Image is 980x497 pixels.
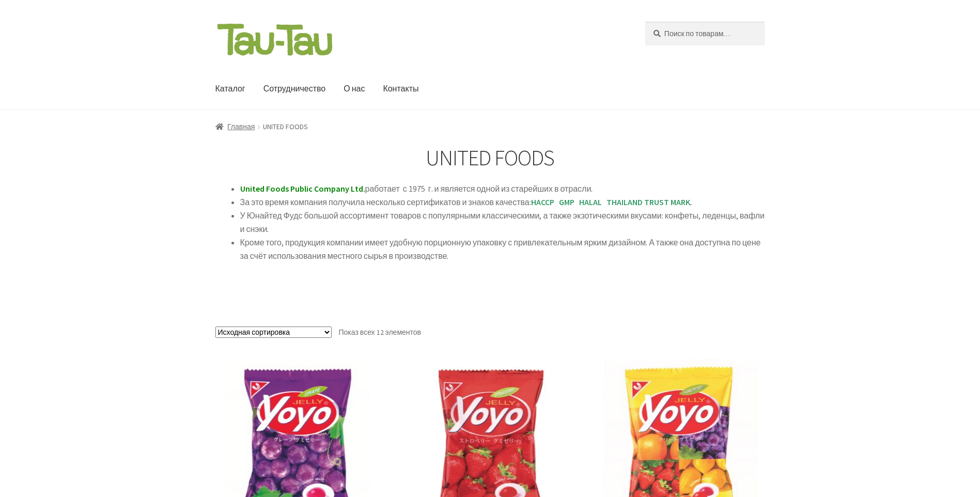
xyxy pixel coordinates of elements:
[207,69,254,109] a: Каталог
[215,22,334,57] img: Tau-Tau
[215,69,621,109] nav: Основное меню
[215,122,255,131] a: Главная
[375,69,427,109] a: Контакты
[645,22,765,45] input: Поиск по товарам…
[240,183,365,194] span: United Foods Public Company Ltd.
[240,182,765,196] li: работает с 1975 г. и является одной из старейших в отрасли.
[531,197,690,207] strong: HACCP GMP HALAL THAILAND TRUST MARK
[215,145,765,171] h1: UNITED FOODS
[240,209,765,236] li: У Юнайтед Фудс большой ассортимент товаров с популярными классическими, а также экзотическими вку...
[255,69,334,109] a: Сотрудничество
[240,236,765,263] li: Кроме того, продукция компании имеет удобную порционную упаковку с привлекательным ярким дизайном...
[690,197,692,207] span: .
[215,121,765,133] nav: UNITED FOODS
[255,121,262,133] span: /
[240,196,765,209] li: За это время компания получила несколько сертификатов и знаков качества:
[335,69,373,109] a: О нас
[215,327,332,338] select: Заказ в магазине
[339,324,422,340] p: Показ всех 12 элементов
